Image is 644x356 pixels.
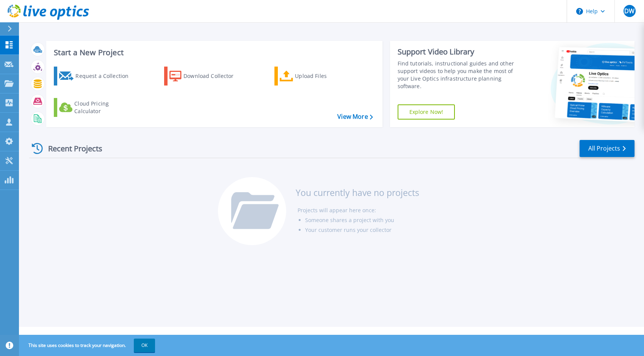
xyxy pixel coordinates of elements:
[183,68,244,84] div: Download Collector
[296,188,419,197] h3: You currently have no projects
[54,98,138,117] a: Cloud Pricing Calculator
[398,60,522,90] div: Find tutorials, instructional guides and other support videos to help you make the most of your L...
[398,47,522,57] div: Support Video Library
[398,104,455,120] a: Explore Now!
[305,225,419,235] li: Your customer runs your collector
[21,339,155,352] span: This site uses cookies to track your navigation.
[74,100,135,115] div: Cloud Pricing Calculator
[580,140,635,157] a: All Projects
[295,68,356,84] div: Upload Files
[29,139,113,158] div: Recent Projects
[624,8,635,14] span: DW
[164,67,249,86] a: Download Collector
[337,113,373,120] a: View More
[54,48,373,57] h3: Start a New Project
[54,67,138,86] a: Request a Collection
[134,339,155,352] button: OK
[274,67,359,86] a: Upload Files
[75,68,136,84] div: Request a Collection
[305,215,419,225] li: Someone shares a project with you
[298,205,419,215] li: Projects will appear here once:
